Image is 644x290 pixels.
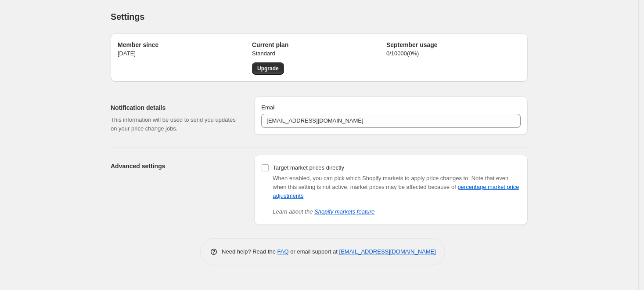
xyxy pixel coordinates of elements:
[277,248,289,255] a: FAQ
[111,162,240,170] h2: Advanced settings
[273,175,519,199] span: Note that even when this setting is not active, market prices may be affected because of
[273,175,470,181] span: When enabled, you can pick which Shopify markets to apply price changes to.
[261,104,276,111] span: Email
[111,12,144,22] span: Settings
[111,116,240,133] p: This information will be used to send you updates on your price change jobs.
[273,208,374,215] i: Learn about the
[252,40,386,49] h2: Current plan
[111,103,240,112] h2: Notification details
[252,49,386,58] p: Standard
[314,208,374,215] a: Shopify markets feature
[252,62,284,75] a: Upgrade
[257,65,279,72] span: Upgrade
[339,248,436,255] a: [EMAIL_ADDRESS][DOMAIN_NAME]
[289,248,339,255] span: or email support at
[118,40,252,49] h2: Member since
[386,40,521,49] h2: September usage
[273,164,344,171] span: Target market prices directly
[222,248,277,255] span: Need help? Read the
[118,49,252,58] p: [DATE]
[386,49,521,58] p: 0 / 10000 ( 0 %)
